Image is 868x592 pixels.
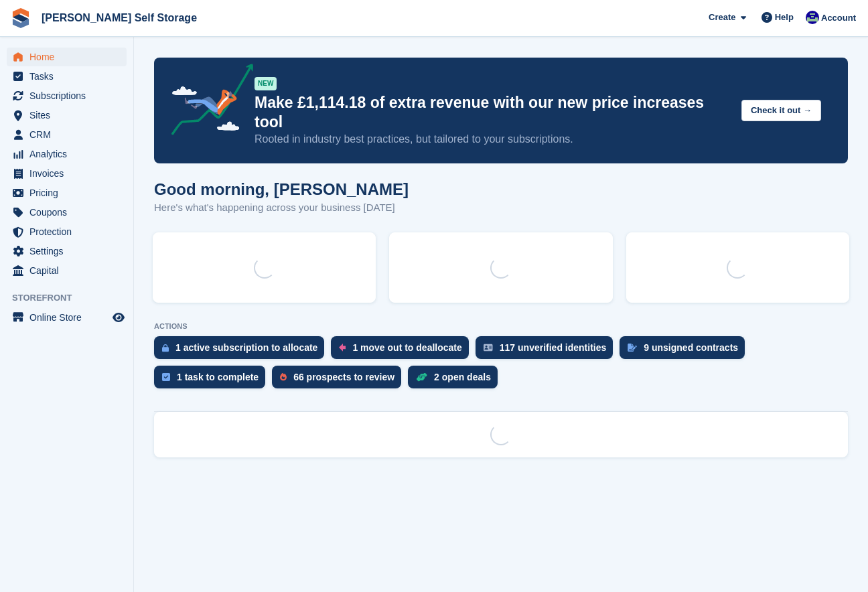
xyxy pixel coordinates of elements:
a: menu [7,222,127,241]
div: 9 unsigned contracts [644,342,738,353]
span: Coupons [29,203,110,222]
span: Settings [29,242,110,261]
span: Home [29,48,110,66]
div: 2 open deals [434,372,491,382]
span: Storefront [12,291,133,305]
a: 9 unsigned contracts [620,336,751,366]
span: Online Store [29,308,110,327]
img: task-75834270c22a3079a89374b754ae025e5fb1db73e45f91037f5363f120a921f8.svg [162,373,170,381]
span: Analytics [29,145,110,163]
a: menu [7,106,127,125]
span: Tasks [29,67,110,86]
p: ACTIONS [154,322,848,331]
div: 1 active subscription to allocate [175,342,317,353]
a: Preview store [111,309,127,325]
img: prospect-51fa495bee0391a8d652442698ab0144808aea92771e9ea1ae160a38d050c398.svg [280,373,287,381]
div: NEW [255,77,277,90]
button: Check it out → [741,100,821,122]
div: 1 move out to deallocate [352,342,461,353]
a: 117 unverified identities [476,336,620,366]
img: stora-icon-8386f47178a22dfd0bd8f6a31ec36ba5ce8667c1dd55bd0f319d3a0aa187defe.svg [11,8,31,28]
div: 117 unverified identities [500,342,607,353]
a: 66 prospects to review [272,366,408,395]
a: menu [7,164,127,183]
a: menu [7,261,127,280]
img: verify_identity-adf6edd0f0f0b5bbfe63781bf79b02c33cf7c696d77639b501bdc392416b5a36.svg [484,344,493,352]
a: 2 open deals [408,366,504,395]
p: Rooted in industry best practices, but tailored to your subscriptions. [255,132,731,147]
div: 66 prospects to review [293,372,394,382]
a: menu [7,67,127,86]
span: Create [709,11,735,24]
a: 1 task to complete [154,366,272,395]
span: Sites [29,106,110,125]
a: [PERSON_NAME] Self Storage [36,7,202,29]
span: Protection [29,222,110,241]
a: menu [7,145,127,163]
p: Here's what's happening across your business [DATE] [154,200,409,216]
a: menu [7,86,127,105]
img: contract_signature_icon-13c848040528278c33f63329250d36e43548de30e8caae1d1a13099fd9432cc5.svg [628,344,637,352]
p: Make £1,114.18 of extra revenue with our new price increases tool [255,93,731,132]
img: deal-1b604bf984904fb50ccaf53a9ad4b4a5d6e5aea283cecdc64d6e3604feb123c2.svg [416,372,427,382]
span: Pricing [29,183,110,202]
a: menu [7,125,127,144]
a: menu [7,48,127,66]
span: Account [821,11,856,25]
a: menu [7,308,127,327]
h1: Good morning, [PERSON_NAME] [154,180,409,198]
span: CRM [29,125,110,144]
div: 1 task to complete [177,372,259,382]
a: 1 active subscription to allocate [154,336,331,366]
a: menu [7,242,127,261]
img: Justin Farthing [806,11,819,24]
a: menu [7,203,127,222]
img: active_subscription_to_allocate_icon-d502201f5373d7db506a760aba3b589e785aa758c864c3986d89f69b8ff3... [162,344,169,352]
a: menu [7,183,127,202]
img: move_outs_to_deallocate_icon-f764333ba52eb49d3ac5e1228854f67142a1ed5810a6f6cc68b1a99e826820c5.svg [339,344,346,352]
span: Capital [29,261,110,280]
span: Help [775,11,794,24]
a: 1 move out to deallocate [331,336,475,366]
span: Subscriptions [29,86,110,105]
span: Invoices [29,164,110,183]
img: price-adjustments-announcement-icon-8257ccfd72463d97f412b2fc003d46551f7dbcb40ab6d574587a9cd5c0d94... [160,64,254,140]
